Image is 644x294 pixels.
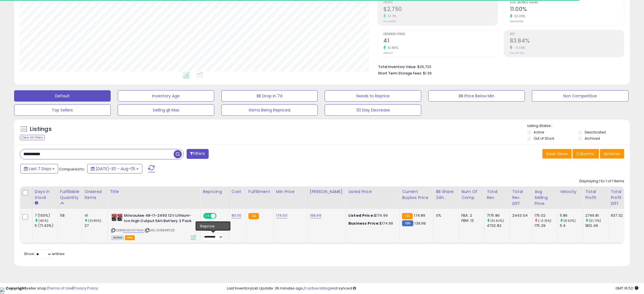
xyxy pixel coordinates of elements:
button: Needs to Reprice [325,90,421,102]
div: Ordered Items [84,189,105,201]
small: FBA [402,213,412,219]
small: FBA [248,213,259,219]
span: Compared to: [59,166,85,172]
b: Short Term Storage Fees: [378,71,422,76]
span: FBA [125,235,135,240]
small: 51.71% [386,14,396,18]
div: Listed Price [348,189,397,195]
button: Default [14,90,111,102]
span: [DATE]-30 - Aug-05 [96,166,135,172]
div: 7 (100%) [35,213,58,218]
div: Total Profit [585,189,606,201]
small: Prev: 27 [383,51,392,55]
label: Active [534,130,544,135]
button: [DATE]-30 - Aug-05 [87,164,142,174]
small: (-0.15%) [538,218,551,223]
button: BB Drop in 7d [221,90,318,102]
div: Velocity [560,189,580,195]
a: 199.99 [310,213,321,218]
span: Avg. Buybox Share [510,1,624,4]
button: Save View [542,149,572,159]
div: 5.4 [560,223,583,228]
small: (8.52%) [564,218,576,223]
div: Title [110,189,198,195]
div: 5.86 [560,213,583,218]
div: BB Share 24h. [436,189,457,201]
b: Business Price: [348,221,379,226]
h2: 41 [383,38,497,45]
b: Total Inventory Value: [378,64,416,69]
small: Days In Stock. [35,201,38,206]
div: 2443.04 [512,213,528,218]
b: Milwaukee 48-11-2450 12V Lithium-Ion High Output 5Ah Battery 2 Pack [124,213,193,225]
p: Listing States: [527,123,630,129]
div: $174.99 [348,213,395,218]
span: 174.89 [414,213,425,218]
small: 51.85% [386,46,398,50]
span: ON [204,214,211,218]
small: Prev: $1,812 [383,20,396,23]
span: ROI [510,33,624,36]
div: Amazon AI * [203,222,225,227]
button: BB Price Below Min [428,90,525,102]
small: Prev: 8.33% [510,20,523,23]
div: $174.99 [348,221,395,226]
div: FBA: 2 [461,213,480,218]
small: (40%) [38,218,48,223]
span: Profit [383,1,497,4]
div: 0% [436,213,455,218]
div: 1812.49 [585,223,608,228]
small: (51.85%) [88,218,101,223]
div: Preset: [203,228,225,241]
div: 5 (71.43%) [35,223,58,228]
span: All listings currently available for purchase on Amazon [111,235,124,240]
a: 174.00 [276,213,287,218]
span: | SKU: 1065447120 [145,228,175,232]
span: Last 7 Days [29,166,51,172]
div: 4732.82 [487,223,510,228]
span: 139.99 [415,221,426,226]
div: Current Buybox Price [402,189,431,201]
div: Total Rev. [487,189,507,201]
div: 175.29 [534,223,557,228]
span: Show: entries [24,251,65,256]
div: Fulfillment [248,189,271,195]
h2: 83.84% [510,38,624,45]
div: [PERSON_NAME] [310,189,344,195]
div: 175.02 [534,213,557,218]
small: (51.71%) [589,218,601,223]
small: Prev: 83.91% [510,51,524,55]
h2: 11.00% [510,6,624,14]
div: 27 [84,223,107,228]
div: Clear All Filters [20,135,45,140]
div: Days In Stock [35,189,55,201]
span: $1.39 [423,71,432,76]
div: FBM: 13 [461,218,480,223]
button: Filters [187,149,209,159]
div: Min Price [276,189,305,195]
small: (51.62%) [490,218,504,223]
div: Fulfillable Quantity [60,189,80,201]
div: Cost [232,189,244,195]
button: Actions [600,149,624,159]
button: Selling @ Max [118,104,214,116]
label: Archived [585,136,600,141]
div: ASIN: [111,213,196,239]
img: 41W5ThxpLqL._SL40_.jpg [111,213,123,221]
button: Inventory Age [118,90,214,102]
h2: $2,750 [383,6,497,14]
a: B0BVCR74M6 [123,228,144,233]
div: Repricing [203,189,227,195]
span: Ordered Items [383,33,497,36]
li: $26,720 [378,63,620,70]
div: Total Profit Diff. [611,189,625,207]
div: 2749.81 [585,213,608,218]
div: 58 [60,213,78,218]
small: FBM [402,220,413,226]
div: Num of Comp. [461,189,482,201]
button: Top Sellers [14,104,111,116]
button: Non Competitive [532,90,628,102]
button: Items Being Repriced [221,104,318,116]
label: Deactivated [585,130,606,135]
div: 41 [84,213,107,218]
